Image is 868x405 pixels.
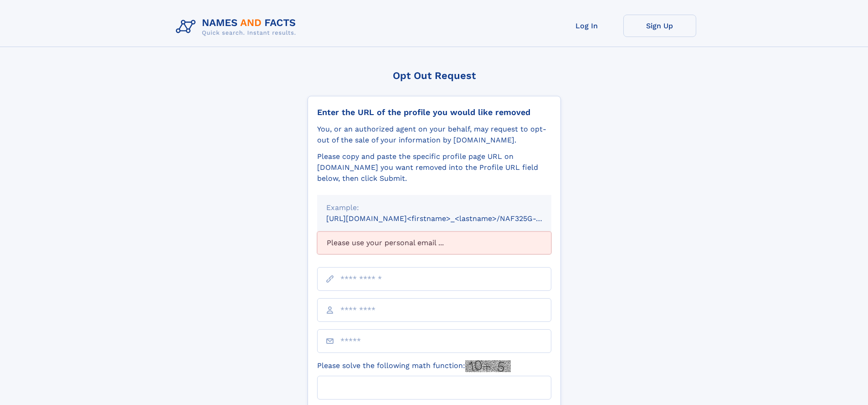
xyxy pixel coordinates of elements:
div: Please use your personal email ... [317,231,551,254]
a: Sign Up [623,15,696,37]
img: Logo Names and Facts [172,15,303,39]
a: Log In [550,15,623,37]
div: Please copy and paste the specific profile page URL on [DOMAIN_NAME] you want removed into the Pr... [317,151,551,184]
div: Opt Out Request [308,70,561,81]
div: You, or an authorized agent on your behalf, may request to opt-out of the sale of your informatio... [317,124,551,146]
div: Enter the URL of the profile you would like removed [317,107,551,117]
small: [URL][DOMAIN_NAME]<firstname>_<lastname>/NAF325G-xxxxxxxx [326,214,569,223]
div: Example: [326,202,542,213]
label: Please solve the following math function: [317,360,511,372]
